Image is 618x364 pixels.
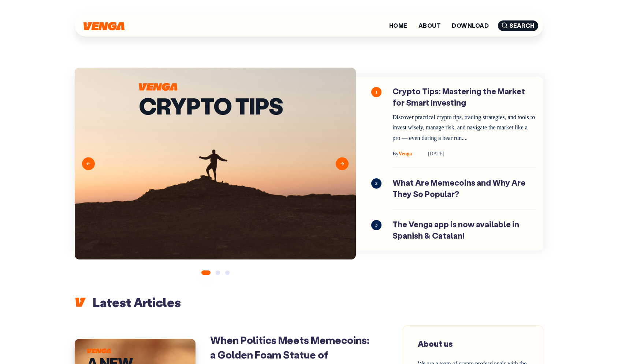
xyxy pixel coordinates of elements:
[371,87,381,97] span: 1
[452,23,489,29] a: Download
[418,338,453,349] span: About us
[216,270,220,275] button: 2 of 3
[83,22,124,30] img: Venga Blog
[75,68,356,259] img: Blog-cover---Crypto-Tips.png
[371,220,381,230] span: 3
[389,23,407,29] a: Home
[498,20,538,31] span: Search
[75,294,543,310] h2: Latest Articles
[225,270,230,275] button: 3 of 3
[201,270,211,275] button: 1 of 3
[371,178,381,189] span: 2
[82,157,95,170] button: Previous
[418,23,441,29] a: About
[336,157,349,170] button: Next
